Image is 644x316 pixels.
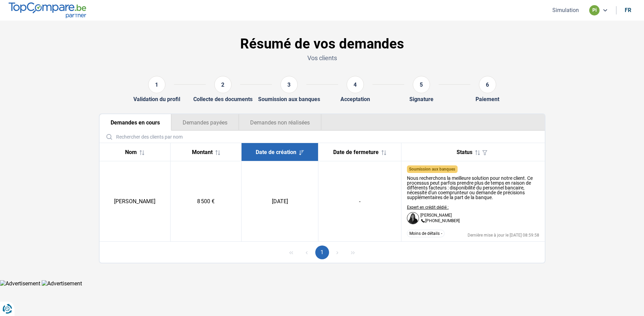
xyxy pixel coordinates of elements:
td: - [318,161,401,242]
div: 1 [148,76,165,93]
span: Nom [125,149,137,155]
div: Soumission aux banques [258,96,320,102]
div: fr [625,7,631,13]
span: Montant [192,149,213,155]
input: Rechercher des clients par nom [102,131,542,143]
div: Collecte des documents [193,96,253,102]
div: Paiement [476,96,499,102]
h1: Résumé de vos demandes [99,36,545,52]
button: Moins de détails [407,230,444,237]
span: Soumission aux banques [409,167,455,172]
button: Page 1 [315,246,329,259]
p: Expert en crédit dédié : [407,205,460,209]
button: Last Page [346,246,360,259]
img: TopCompare.be [9,2,86,18]
div: Nous recherchons la meilleure solution pour notre client. Ce processus peut parfois prendre plus ... [407,176,539,200]
td: [PERSON_NAME] [100,161,171,242]
td: 8 500 € [171,161,242,242]
div: Signature [409,96,433,102]
button: First Page [284,246,298,259]
div: 2 [214,76,232,93]
div: Acceptation [340,96,370,102]
td: [DATE] [242,161,318,242]
div: Validation du profil [133,96,180,102]
div: 3 [280,76,298,93]
span: Status [457,149,472,155]
p: Vos clients [99,54,545,62]
img: Dayana Santamaria [407,212,419,224]
p: [PERSON_NAME] [420,213,452,217]
img: Advertisement [42,280,82,287]
button: Demandes en cours [100,114,171,131]
div: pi [589,5,600,15]
button: Demandes non réalisées [239,114,321,131]
button: Next Page [330,246,344,259]
span: Date de fermeture [333,149,379,155]
div: 4 [347,76,364,93]
div: 6 [479,76,496,93]
img: +3228860076 [420,219,425,224]
div: Dernière mise à jour le [DATE] 08:59:58 [468,233,539,237]
button: Demandes payées [171,114,239,131]
button: Simulation [550,7,581,14]
button: Previous Page [300,246,314,259]
span: Date de création [256,149,296,155]
p: [PHONE_NUMBER] [420,219,460,224]
div: 5 [413,76,430,93]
